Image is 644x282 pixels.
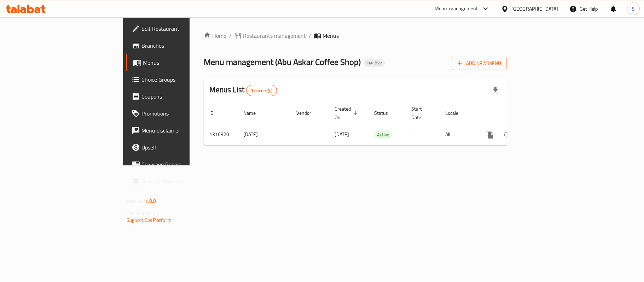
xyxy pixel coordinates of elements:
div: Total records count [246,85,277,96]
div: Inactive [364,59,385,67]
table: enhanced table [204,102,555,146]
div: [GEOGRAPHIC_DATA] [511,5,558,13]
td: All [440,124,476,145]
span: Branches [141,41,225,50]
nav: breadcrumb [204,31,507,40]
span: 1 record(s) [246,87,277,94]
a: Coverage Report [126,156,231,173]
span: Inactive [364,60,385,66]
span: S [632,5,635,13]
span: Active [374,131,392,139]
a: Grocery Checklist [126,173,231,190]
span: Status [374,109,397,117]
span: Start Date [411,105,431,122]
button: Add New Menu [452,57,507,70]
span: ID [209,109,223,117]
span: Menus [323,31,339,40]
span: Grocery Checklist [141,177,225,186]
span: Vendor [296,109,320,117]
span: Menu disclaimer [141,126,225,135]
a: Choice Groups [126,71,231,88]
a: Support.OpsPlatform [127,216,172,225]
th: Actions [476,102,555,124]
span: Restaurants management [243,31,306,40]
td: [DATE] [238,124,291,145]
button: more [482,126,499,143]
span: 1.0.0 [145,196,156,206]
span: Add New Menu [458,59,501,68]
span: Upsell [141,143,225,152]
span: [DATE] [335,130,349,139]
span: Edit Restaurant [141,24,225,33]
li: / [309,31,311,40]
span: Version: [127,196,144,206]
a: Edit Restaurant [126,20,231,37]
a: Menu disclaimer [126,122,231,139]
button: Change Status [499,126,516,143]
span: Menus [143,58,225,67]
span: Coverage Report [141,160,225,169]
span: Get support on: [127,208,159,218]
span: Created On [335,105,360,122]
a: Coupons [126,88,231,105]
h2: Menus List [209,84,277,96]
div: Menu-management [435,5,478,13]
a: Menus [126,54,231,71]
a: Upsell [126,139,231,156]
span: Coupons [141,92,225,101]
span: Name [243,109,265,117]
a: Promotions [126,105,231,122]
span: Choice Groups [141,75,225,84]
td: - [406,124,440,145]
a: Branches [126,37,231,54]
span: Promotions [141,109,225,118]
span: Locale [445,109,468,117]
a: Restaurants management [234,31,306,40]
span: Menu management ( Abu Askar Coffee Shop ) [204,54,361,70]
div: Export file [487,82,504,99]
